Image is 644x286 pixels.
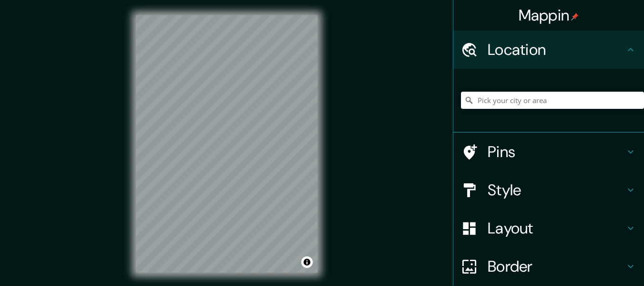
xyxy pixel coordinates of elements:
[461,92,644,109] input: Pick your city or area
[453,31,644,69] div: Location
[136,15,317,273] canvas: Map
[488,40,625,59] h4: Location
[519,6,579,25] h4: Mappin
[453,209,644,247] div: Layout
[571,13,579,21] img: pin-icon.png
[488,180,625,200] h4: Style
[453,133,644,171] div: Pins
[453,247,644,286] div: Border
[453,171,644,209] div: Style
[488,257,625,276] h4: Border
[488,219,625,238] h4: Layout
[301,256,313,268] button: Toggle attribution
[488,142,625,161] h4: Pins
